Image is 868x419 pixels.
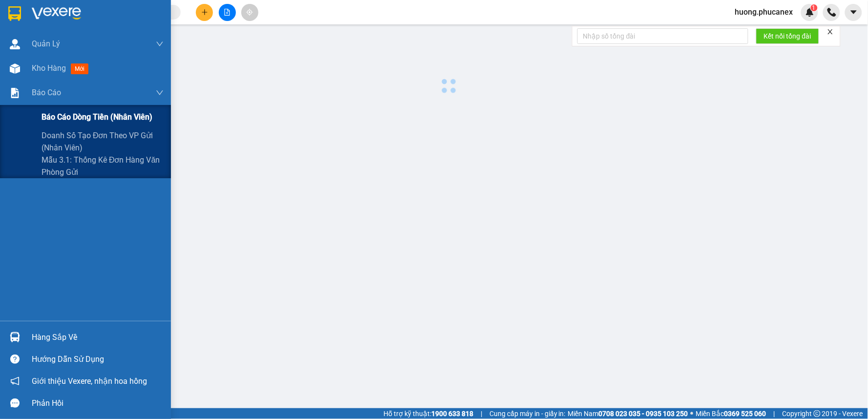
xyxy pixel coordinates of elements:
div: Hàng sắp về [32,330,164,345]
span: | [481,408,482,419]
img: warehouse-icon [10,39,20,49]
span: Báo cáo dòng tiền (nhân viên) [42,111,152,123]
span: Kho hàng [32,63,66,73]
sup: 1 [811,4,818,11]
span: Cung cấp máy in - giấy in: [489,408,566,419]
span: Doanh số tạo đơn theo VP gửi (nhân viên) [42,129,164,154]
span: Miền Bắc [696,408,766,419]
button: file-add [219,4,236,21]
span: Báo cáo [32,86,61,99]
span: mới [71,63,88,74]
img: logo-vxr [8,6,21,21]
b: Phúc An Express [12,6,51,69]
span: question-circle [10,355,20,364]
span: notification [10,377,20,386]
span: Miền Nam [568,408,688,419]
span: Quản Lý [32,38,60,50]
span: close [827,28,834,35]
span: ⚪️ [691,412,694,416]
span: message [10,398,20,408]
img: warehouse-icon [10,332,20,342]
span: Mẫu 3.1: Thống kê đơn hàng văn phòng gửi [42,154,164,178]
img: phone-icon [827,8,836,17]
button: plus [196,4,213,21]
strong: 0708 023 035 - 0935 103 250 [599,410,688,418]
span: down [156,89,164,97]
strong: 1900 633 818 [431,410,473,418]
span: plus [201,9,208,16]
div: Phản hồi [32,396,164,411]
strong: 0369 525 060 [724,410,766,418]
input: Nhập số tổng đài [577,28,748,44]
span: copyright [814,410,821,417]
div: Hướng dẫn sử dụng [32,352,164,367]
span: caret-down [849,8,858,17]
span: Kết nối tổng đài [764,31,811,42]
img: icon-new-feature [805,8,814,17]
span: aim [246,9,253,16]
button: Kết nối tổng đài [756,28,819,44]
span: | [774,408,775,419]
button: caret-down [845,4,862,21]
button: aim [241,4,258,21]
span: huong.phucanex [727,6,801,18]
li: [STREET_ADDRESS][PERSON_NAME][PERSON_NAME] [12,72,56,147]
img: solution-icon [10,88,20,98]
img: warehouse-icon [10,63,20,74]
span: Giới thiệu Vexere, nhận hoa hồng [32,375,147,387]
span: Hỗ trợ kỹ thuật: [383,408,473,419]
span: down [156,40,164,48]
span: 1 [812,4,816,11]
span: file-add [224,9,231,16]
